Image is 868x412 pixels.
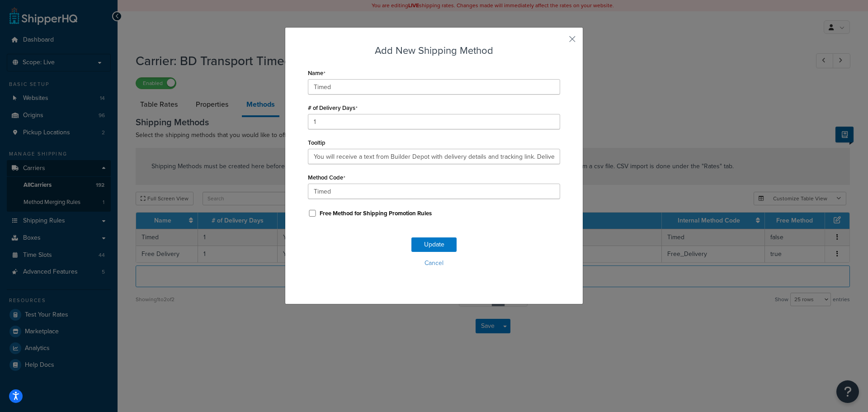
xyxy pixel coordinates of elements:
label: # of Delivery Days [308,104,358,112]
label: Tooltip [308,139,325,146]
button: Cancel [308,256,560,270]
label: Free Method for Shipping Promotion Rules [320,209,432,218]
button: Update [411,237,457,252]
label: Name [308,70,325,77]
label: Method Code [308,174,345,181]
h3: Add New Shipping Method [308,43,560,57]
